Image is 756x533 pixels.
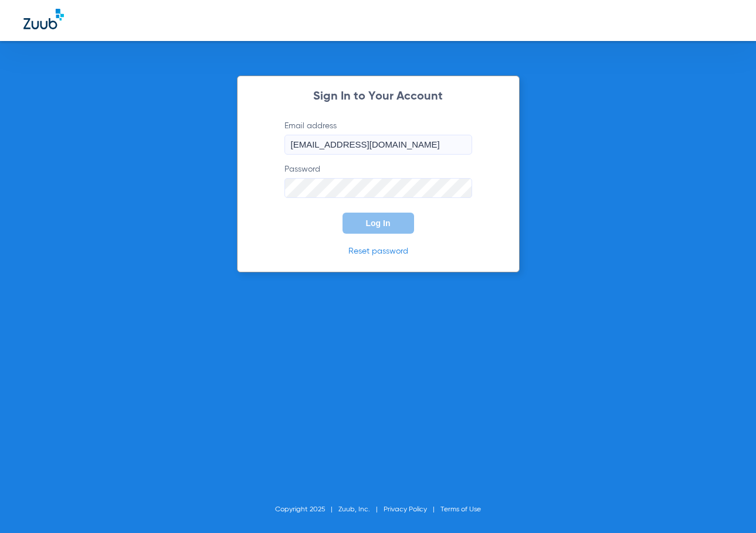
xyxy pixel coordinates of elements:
[267,91,490,102] h2: Sign In to Your Account
[348,247,408,255] a: Reset password
[284,163,472,198] label: Password
[275,504,338,515] li: Copyright 2025
[284,135,472,155] input: Email address
[338,504,384,515] li: Zuub, Inc.
[284,120,472,155] label: Email address
[384,506,427,513] a: Privacy Policy
[366,218,391,228] span: Log In
[23,9,64,29] img: Zuub Logo
[343,213,414,234] button: Log In
[284,178,472,198] input: Password
[440,506,481,513] a: Terms of Use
